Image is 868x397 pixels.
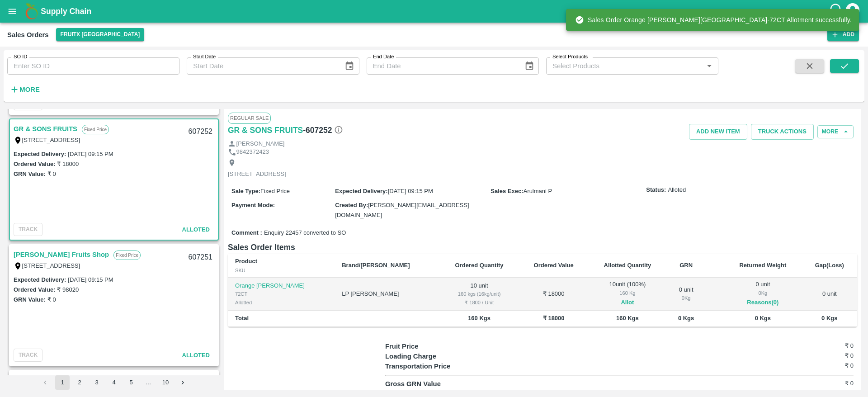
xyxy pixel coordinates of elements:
p: Fruit Price [385,341,502,351]
label: [DATE] 09:15 PM [68,151,113,157]
label: SO ID [14,53,27,61]
div: 72CT [235,290,327,298]
span: Alloted [182,226,210,233]
label: Created By : [335,202,368,208]
div: 0 Kg [731,289,795,297]
b: 0 Kgs [821,315,837,321]
a: [PERSON_NAME] Fruits Shop [14,249,109,260]
label: Select Products [552,53,588,61]
label: Sale Type : [231,188,260,194]
label: Ordered Value: [14,286,55,293]
a: GR & SONS FRUITS [228,124,303,137]
button: Select DC [56,28,145,41]
b: Ordered Value [534,262,574,269]
b: Ordered Quantity [455,262,504,269]
span: Alloted [668,186,686,194]
label: [DATE] 09:15 PM [68,276,113,283]
label: Payment Mode : [231,202,275,208]
a: GR & SONS FRUITS [14,123,77,135]
button: Add [827,28,859,41]
img: logo [23,2,41,20]
b: Gap(Loss) [815,262,844,269]
p: 9842372423 [236,148,269,156]
p: [STREET_ADDRESS] [228,170,286,179]
label: GRN Value: [14,296,46,303]
input: End Date [367,57,517,75]
div: 10 unit ( 100 %) [595,280,660,307]
button: Go to page 5 [124,375,138,390]
button: Allot [621,298,634,308]
h6: ₹ 0 [775,361,854,370]
button: open drawer [2,1,23,22]
label: Sales Exec : [491,188,523,194]
input: Select Products [549,60,701,72]
span: Regular Sale [228,113,271,123]
p: Gross GRN Value [385,379,502,389]
label: Expected Delivery : [335,188,387,194]
input: Start Date [187,57,337,75]
b: 160 Kgs [616,315,639,321]
h6: - 607252 [303,124,343,137]
label: Ordered Value: [14,161,55,167]
label: [STREET_ADDRESS] [22,137,80,143]
h6: ₹ 0 [775,341,854,350]
label: ₹ 0 [47,170,56,177]
button: Truck Actions [751,124,814,140]
h6: Sales Order Items [228,241,857,254]
button: Reasons(0) [731,298,795,308]
label: ₹ 0 [47,296,56,303]
div: 160 Kg [595,289,660,297]
div: Allotted [235,298,327,307]
div: 0 unit [674,286,698,302]
h6: ₹ 0 [775,379,854,388]
b: 0 Kgs [678,315,694,321]
b: GRN [679,262,693,269]
div: SKU [235,266,327,274]
h6: ₹ 0 [775,351,854,360]
label: ₹ 98020 [57,286,79,293]
div: 607251 [183,247,218,268]
div: customer-support [829,3,844,19]
button: Add NEW ITEM [689,124,747,140]
button: Go to page 4 [107,375,121,390]
p: [PERSON_NAME] [236,140,285,148]
label: Expected Delivery : [14,276,66,283]
button: Go to page 2 [72,375,87,390]
label: GRN Value: [14,170,46,177]
span: Fixed Price [260,188,290,194]
div: 607252 [183,121,218,142]
p: Fixed Price [113,250,141,260]
div: 0 unit [731,280,795,307]
div: account of current user [844,2,861,21]
button: More [7,82,42,97]
button: Choose date [341,57,358,75]
label: Expected Delivery : [14,151,66,157]
div: 607249 [183,373,218,394]
b: Total [235,315,249,321]
span: Alloted [182,352,210,359]
label: Status: [646,186,666,194]
label: Start Date [193,53,216,61]
button: Go to page 3 [90,375,104,390]
b: Allotted Quantity [604,262,651,269]
a: A [PERSON_NAME] [14,374,76,386]
a: Supply Chain [41,5,829,18]
label: [STREET_ADDRESS] [22,262,80,269]
span: Enquiry 22457 converted to SO [264,229,346,237]
label: ₹ 18000 [57,161,79,167]
b: Supply Chain [41,7,91,16]
td: LP [PERSON_NAME] [335,278,439,311]
nav: pagination navigation [37,375,191,390]
button: page 1 [55,375,70,390]
p: Fixed Price [82,125,109,134]
div: Sales Orders [7,29,49,41]
span: [PERSON_NAME][EMAIL_ADDRESS][DOMAIN_NAME] [335,202,469,218]
label: Comment : [231,229,262,237]
button: Go to next page [175,375,190,390]
div: 160 kgs (16kg/unit) [447,290,512,298]
button: More [817,125,854,138]
div: 0 Kg [674,294,698,302]
button: Go to page 10 [158,375,173,390]
div: Sales Order Orange [PERSON_NAME][GEOGRAPHIC_DATA]-72CT Allotment successfully. [575,12,852,28]
p: Transportation Price [385,361,502,371]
